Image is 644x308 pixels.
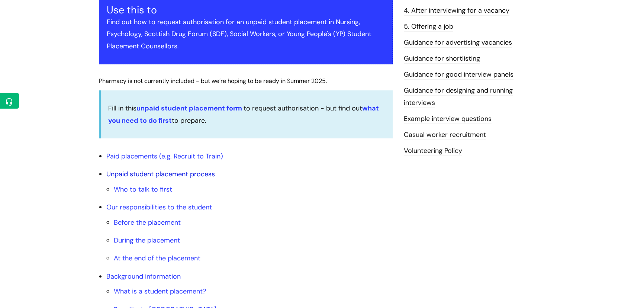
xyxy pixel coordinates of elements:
[107,4,385,16] h3: Use this to
[114,218,181,227] a: Before the placement
[108,104,379,125] a: what you need to do first
[404,146,462,156] a: Volunteering Policy
[107,16,385,52] p: Find out how to request authorisation for an unpaid student placement in Nursing, Psychology, Sco...
[404,70,513,80] a: Guidance for good interview panels
[106,272,181,281] a: Background information
[136,104,242,113] a: unpaid student placement form
[404,6,509,16] a: 4. After interviewing for a vacancy
[114,287,206,296] a: What is a student placement?
[404,86,513,108] a: Guidance for designing and running interviews
[404,22,453,32] a: 5. Offering a job
[106,152,223,161] a: Paid placements (e.g. Recruit to Train)
[114,236,180,245] a: During the placement
[108,102,385,126] p: Fill in this to request authorisation - but find out to prepare.
[114,185,172,194] a: Who to talk to first
[404,54,480,64] a: Guidance for shortlisting
[404,130,486,140] a: Casual worker recruitment
[404,114,492,124] a: Example interview questions
[106,170,215,179] a: Unpaid student placement process
[404,38,512,48] a: Guidance for advertising vacancies
[99,77,327,85] span: Pharmacy is not currently included - but we’re hoping to be ready in Summer 2025.
[114,254,200,263] a: At the end of the placement
[106,203,212,212] a: Our responsibilities to the student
